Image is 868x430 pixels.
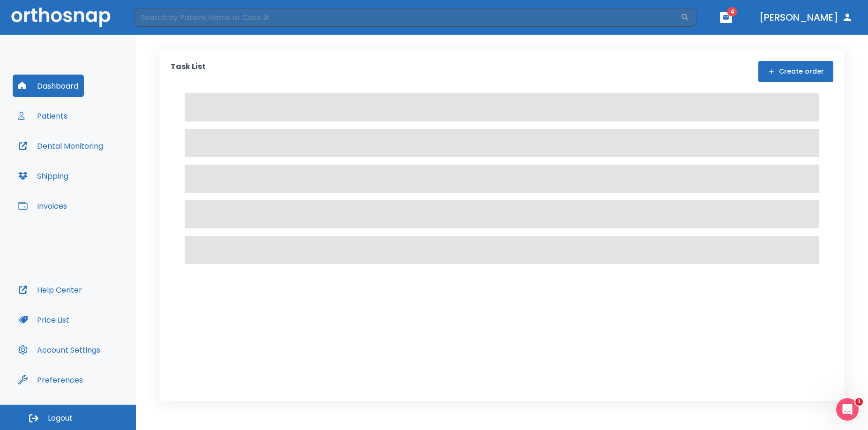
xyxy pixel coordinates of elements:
[11,8,111,27] img: Orthosnap
[13,135,109,157] button: Dental Monitoring
[13,195,73,217] button: Invoices
[171,61,206,82] p: Task List
[134,8,681,27] input: Search by Patient Name or Case #
[727,7,737,16] span: 4
[13,369,89,391] button: Preferences
[756,9,857,26] button: [PERSON_NAME]
[13,165,74,187] button: Shipping
[836,398,859,421] iframe: Intercom live chat
[48,413,73,423] span: Logout
[13,105,73,127] button: Patients
[13,279,88,301] button: Help Center
[855,398,863,406] span: 1
[13,309,75,331] button: Price List
[13,75,84,97] button: Dashboard
[13,339,106,361] button: Account Settings
[758,61,833,82] button: Create order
